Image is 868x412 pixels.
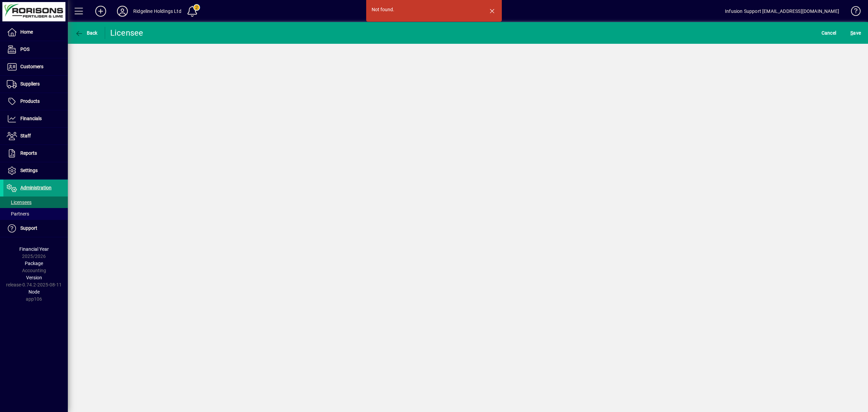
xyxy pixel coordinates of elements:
[3,41,68,58] a: POS
[73,27,99,39] button: Back
[112,5,133,17] button: Profile
[20,98,40,104] span: Products
[850,30,853,36] span: S
[26,275,42,280] span: Version
[3,58,68,75] a: Customers
[3,93,68,110] a: Products
[20,116,42,121] span: Financials
[133,6,181,17] div: Ridgeline Holdings Ltd
[725,6,839,17] div: Infusion Support [EMAIL_ADDRESS][DOMAIN_NAME]
[110,27,143,38] div: Licensee
[20,185,52,190] span: Administration
[7,200,32,205] span: Licensees
[846,1,860,23] a: Knowledge Base
[3,24,68,41] a: Home
[3,220,68,237] a: Support
[850,27,861,38] span: ave
[68,27,105,39] app-page-header-button: Back
[28,289,40,295] span: Node
[25,261,43,266] span: Package
[20,225,37,231] span: Support
[820,27,838,39] button: Cancel
[3,162,68,179] a: Settings
[20,133,31,138] span: Staff
[20,81,40,87] span: Suppliers
[7,211,29,217] span: Partners
[3,208,68,220] a: Partners
[3,196,68,208] a: Licensees
[20,29,33,35] span: Home
[20,46,29,52] span: POS
[90,5,112,17] button: Add
[822,27,836,38] span: Cancel
[3,128,68,145] a: Staff
[75,30,98,36] span: Back
[20,150,37,156] span: Reports
[19,246,49,252] span: Financial Year
[20,64,43,69] span: Customers
[3,145,68,162] a: Reports
[3,76,68,93] a: Suppliers
[20,168,38,173] span: Settings
[849,27,863,39] button: Save
[3,110,68,127] a: Financials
